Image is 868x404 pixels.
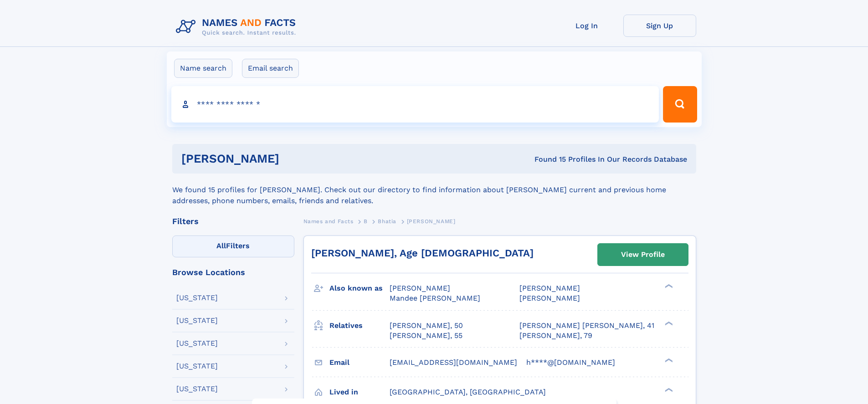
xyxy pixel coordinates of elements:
[390,388,546,396] span: [GEOGRAPHIC_DATA], [GEOGRAPHIC_DATA]
[663,387,673,393] div: ❯
[176,340,218,347] div: [US_STATE]
[172,235,294,257] label: Filters
[176,385,218,393] div: [US_STATE]
[407,154,687,164] div: Found 15 Profiles In Our Records Database
[663,320,673,326] div: ❯
[598,244,688,266] a: View Profile
[519,321,654,331] a: [PERSON_NAME] [PERSON_NAME], 41
[407,218,456,225] span: [PERSON_NAME]
[216,241,226,250] span: All
[329,355,390,370] h3: Email
[176,363,218,370] div: [US_STATE]
[329,384,390,400] h3: Lived in
[181,153,407,164] h1: [PERSON_NAME]
[174,59,232,78] label: Name search
[172,268,294,276] div: Browse Locations
[378,218,396,225] span: Bhatia
[390,358,517,367] span: [EMAIL_ADDRESS][DOMAIN_NAME]
[364,215,368,227] a: B
[519,284,580,292] span: [PERSON_NAME]
[172,174,696,206] div: We found 15 profiles for [PERSON_NAME]. Check out our directory to find information about [PERSON...
[663,357,673,363] div: ❯
[390,321,463,331] a: [PERSON_NAME], 50
[390,294,480,302] span: Mandee [PERSON_NAME]
[390,284,450,292] span: [PERSON_NAME]
[390,331,462,341] a: [PERSON_NAME], 55
[378,215,396,227] a: Bhatia
[663,283,673,289] div: ❯
[303,215,354,227] a: Names and Facts
[623,15,696,37] a: Sign Up
[519,331,592,341] a: [PERSON_NAME], 79
[172,15,303,39] img: Logo Names and Facts
[176,317,218,324] div: [US_STATE]
[519,294,580,302] span: [PERSON_NAME]
[329,281,390,296] h3: Also known as
[172,217,294,225] div: Filters
[176,294,218,302] div: [US_STATE]
[311,247,534,259] a: [PERSON_NAME], Age [DEMOGRAPHIC_DATA]
[171,86,659,123] input: search input
[663,86,697,123] button: Search Button
[364,218,368,225] span: B
[550,15,623,37] a: Log In
[621,244,665,265] div: View Profile
[329,318,390,333] h3: Relatives
[242,59,299,78] label: Email search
